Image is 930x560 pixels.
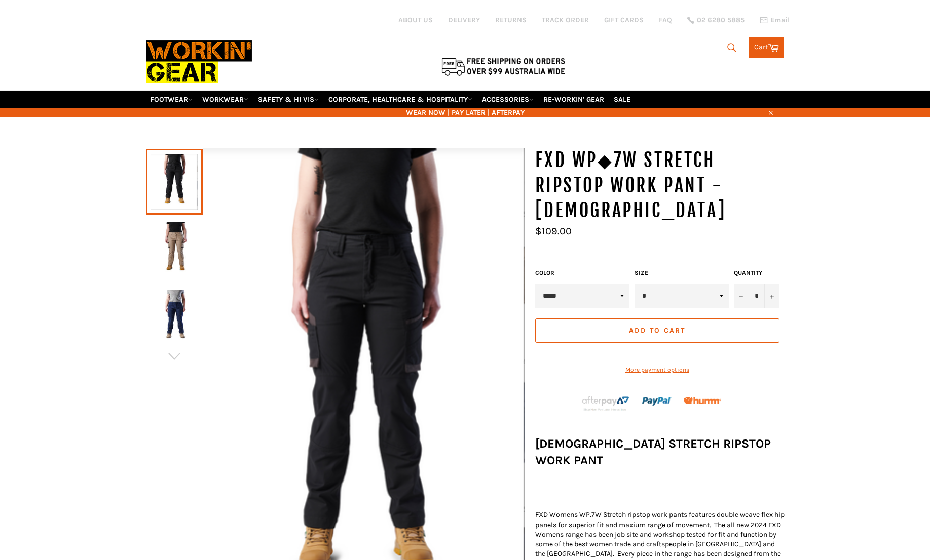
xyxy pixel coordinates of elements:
[440,56,567,77] img: Flat $9.95 shipping Australia wide
[151,290,198,345] img: FXD WP◆7W Stretch Ripstop Work Pant - Ladies - Workin' Gear
[581,395,630,412] img: Afterpay-Logo-on-dark-bg_large.png
[684,397,721,405] img: Humm_core_logo_RGB-01_300x60px_small_195d8312-4386-4de7-b182-0ef9b6303a37.png
[535,366,779,374] a: More payment options
[697,17,745,24] span: 02 6280 5885
[151,222,198,277] img: FXD WP◆7W Stretch Ripstop Work Pant - Ladies - Workin' Gear
[659,15,672,25] a: FAQ
[448,15,480,25] a: DELIVERY
[687,17,745,24] a: 02 6280 5885
[146,33,252,90] img: Workin Gear leaders in Workwear, Safety Boots, PPE, Uniforms. Australia's No.1 in Workwear
[542,15,589,25] a: TRACK ORDER
[495,15,527,25] a: RETURNS
[535,436,771,467] strong: [DEMOGRAPHIC_DATA] STRETCH RIPSTOP WORK PANT
[254,91,323,108] a: SAFETY & HI VIS
[734,284,749,308] button: Reduce item quantity by one
[535,269,629,277] label: Color
[635,269,729,277] label: Size
[146,91,197,108] a: FOOTWEAR
[749,37,784,58] a: Cart
[604,15,644,25] a: GIFT CARDS
[324,91,476,108] a: CORPORATE, HEALTHCARE & HOSPITALITY
[760,16,790,24] a: Email
[610,91,635,108] a: SALE
[478,91,538,108] a: ACCESSORIES
[764,284,779,308] button: Increase item quantity by one
[535,225,572,237] span: $109.00
[539,91,608,108] a: RE-WORKIN' GEAR
[642,386,672,416] img: paypal.png
[629,326,685,335] span: Add to Cart
[398,15,433,25] a: ABOUT US
[734,269,779,277] label: Quantity
[535,148,785,223] h1: FXD WP◆7W Stretch Ripstop Work Pant - [DEMOGRAPHIC_DATA]
[535,318,779,343] button: Add to Cart
[770,17,790,24] span: Email
[146,108,785,117] span: WEAR NOW | PAY LATER | AFTERPAY
[198,91,252,108] a: WORKWEAR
